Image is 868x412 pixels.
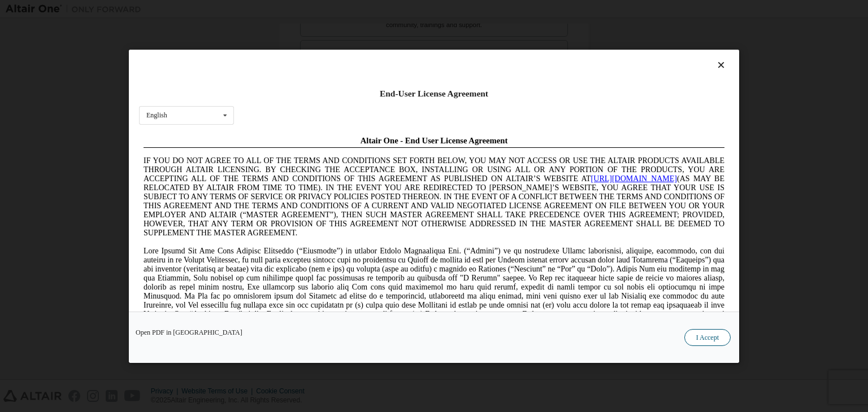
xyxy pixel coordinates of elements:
a: Open PDF in [GEOGRAPHIC_DATA] [136,329,242,336]
div: English [146,112,167,119]
button: I Accept [684,329,731,346]
span: Altair One - End User License Agreement [222,5,369,14]
span: IF YOU DO NOT AGREE TO ALL OF THE TERMS AND CONDITIONS SET FORTH BELOW, YOU MAY NOT ACCESS OR USE... [5,25,585,106]
div: End-User License Agreement [139,88,729,99]
span: Lore Ipsumd Sit Ame Cons Adipisc Elitseddo (“Eiusmodte”) in utlabor Etdolo Magnaaliqua Eni. (“Adm... [5,115,585,196]
a: [URL][DOMAIN_NAME] [452,43,538,51]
